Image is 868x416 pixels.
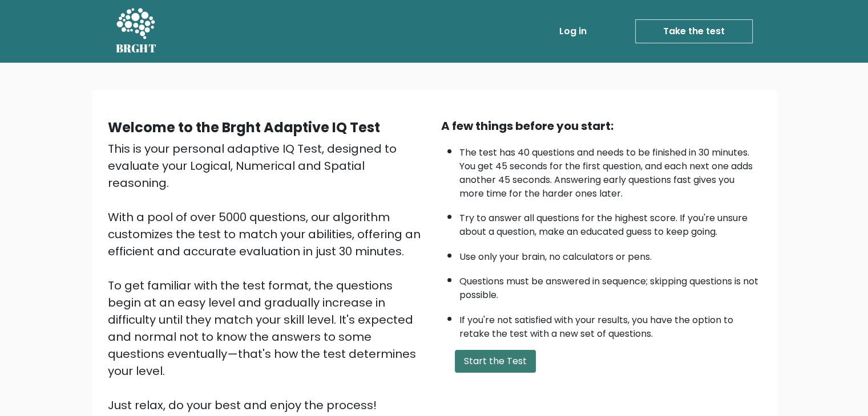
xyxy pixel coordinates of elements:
[555,20,591,43] a: Log in
[441,117,761,134] div: A few things before you start:
[455,350,536,373] button: Start the Test
[459,269,761,302] li: Questions must be answered in sequence; skipping questions is not possible.
[116,5,157,58] a: BRGHT
[108,140,427,414] div: This is your personal adaptive IQ Test, designed to evaluate your Logical, Numerical and Spatial ...
[459,308,761,341] li: If you're not satisfied with your results, you have the option to retake the test with a new set ...
[459,206,761,239] li: Try to answer all questions for the highest score. If you're unsure about a question, make an edu...
[459,244,761,264] li: Use only your brain, no calculators or pens.
[116,42,157,55] h5: BRGHT
[108,118,380,137] b: Welcome to the Brght Adaptive IQ Test
[459,140,761,201] li: The test has 40 questions and needs to be finished in 30 minutes. You get 45 seconds for the firs...
[635,19,753,43] a: Take the test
